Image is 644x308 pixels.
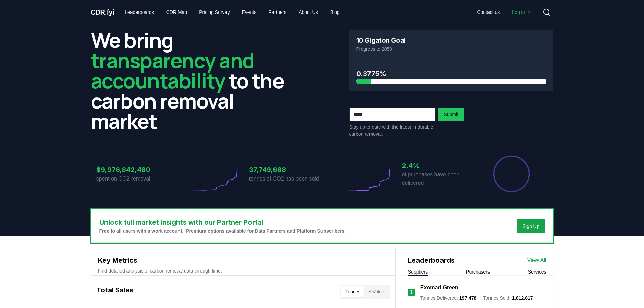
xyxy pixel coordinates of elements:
h3: 0.3775% [356,69,546,79]
p: Find detailed analysis of carbon removal data through time. [98,267,388,274]
button: Purchasers [466,268,490,275]
p: Tonnes Sold : [483,294,533,301]
h3: 10 Gigaton Goal [356,37,406,44]
a: Partners [263,6,292,18]
h3: Key Metrics [98,255,388,265]
a: Blog [325,6,345,18]
h3: Total Sales [97,285,133,299]
p: tonnes of CO2 has been sold [249,175,322,183]
nav: Main [472,6,537,18]
a: Sign Up [523,223,540,230]
p: Progress to 2050 [356,46,546,52]
button: Tonnes [341,286,364,297]
a: CDR.fyi [91,7,114,17]
a: Events [236,6,262,18]
a: View All [527,256,546,264]
a: Exomad Green [420,284,458,292]
button: Sign Up [517,219,545,233]
span: transparency and accountability [91,46,254,94]
span: 1.812.817 [512,295,533,301]
p: spent on CO2 removal [96,175,169,183]
p: Tonnes Delivered : [420,294,477,301]
h3: $9,976,842,480 [96,165,169,175]
button: Suppliers [408,268,428,275]
p: Stay up to date with the latest in durable carbon removal. [349,124,436,137]
span: . [105,8,106,16]
h3: Unlock full market insights with our Partner Portal [99,217,346,228]
button: $ Value [364,286,388,297]
h2: We bring to the carbon removal market [91,30,295,131]
button: Services [528,268,546,275]
a: Leaderboards [119,6,159,18]
a: About Us [293,6,324,18]
nav: Main [119,6,345,18]
p: 1 [410,288,413,297]
h3: 2.4% [402,161,475,171]
span: Log in [512,9,531,16]
span: 197.478 [459,295,477,301]
p: Free to all users with a work account. Premium options available for Data Partners and Platform S... [99,228,346,234]
a: Contact us [472,6,505,18]
p: of purchases have been delivered [402,171,475,187]
div: Percentage of sales delivered [493,155,530,193]
h3: 37,749,688 [249,165,322,175]
a: Pricing Survey [194,6,235,18]
button: Submit [438,108,464,121]
a: Log in [506,6,537,18]
a: CDR Map [161,6,192,18]
h3: Leaderboards [408,255,455,265]
span: CDR fyi [91,8,114,16]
